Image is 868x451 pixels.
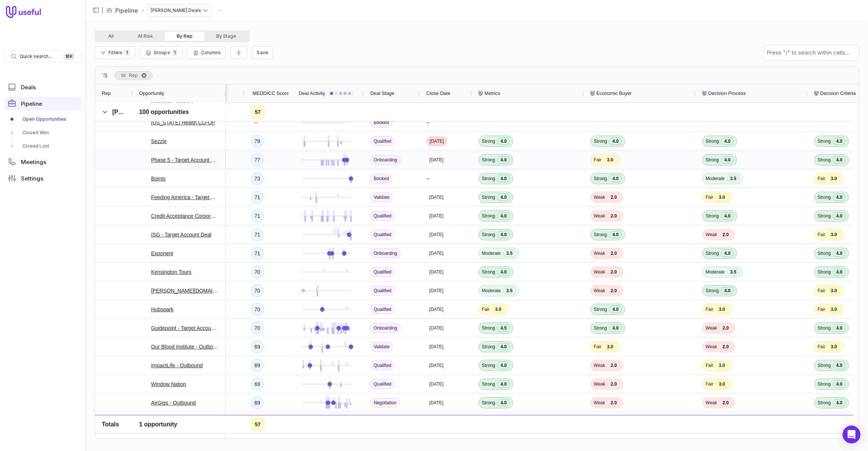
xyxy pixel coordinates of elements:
[594,362,605,368] span: Weak
[492,306,505,313] span: 3.0
[115,6,138,15] a: Pipeline
[204,32,248,41] button: By Stage
[21,84,36,90] span: Deals
[370,286,395,296] span: Qualified
[497,324,510,332] span: 4.5
[252,46,273,59] button: Create a new saved view
[101,6,103,15] span: |
[370,267,395,277] span: Qualified
[251,322,264,334] div: 70
[482,381,495,387] span: Strong
[497,380,510,388] span: 4.0
[708,89,746,98] span: Decision Process
[609,306,622,313] span: 4.0
[4,113,81,152] div: Pipeline submenu
[4,140,81,152] a: Closed Lost
[90,4,101,16] button: Collapse sidebar
[4,113,81,125] a: Open Opportunities
[96,32,126,41] button: All
[706,344,717,350] span: Weak
[716,306,728,313] span: 3.0
[251,135,264,148] div: 79
[594,213,605,219] span: Weak
[479,84,577,102] div: Metrics
[818,176,825,182] span: Fair
[497,138,510,145] span: 4.0
[251,303,264,316] div: 70
[607,212,620,220] span: 2.0
[370,342,393,352] span: Validate
[820,89,856,98] span: Decision Criteria
[187,46,226,59] button: Columns
[251,191,264,204] div: 71
[370,230,395,240] span: Qualified
[370,305,395,314] span: Qualified
[429,362,444,368] time: [DATE]
[833,194,846,201] span: 4.0
[251,210,264,222] div: 71
[594,269,605,275] span: Weak
[482,288,501,294] span: Moderate
[727,175,740,182] span: 3.5
[370,379,395,389] span: Qualified
[429,213,444,219] time: [DATE]
[429,157,444,163] time: [DATE]
[370,89,394,98] span: Deal Stage
[764,45,859,60] input: Press "/" to search within cells...
[497,175,510,182] span: 4.0
[251,84,282,102] div: MEDDICC Score
[609,138,622,145] span: 4.0
[833,399,846,407] span: 4.0
[497,194,510,201] span: 4.0
[818,344,825,350] span: Fair
[370,248,401,258] span: Onboarding
[607,287,620,294] span: 2.0
[482,325,495,331] span: Strong
[151,361,203,370] a: ImpactLife - Outbound
[370,323,401,333] span: Onboarding
[102,89,111,98] span: Rep
[833,212,846,220] span: 4.0
[818,194,831,200] span: Strong
[257,50,268,55] span: Save
[20,53,52,59] span: Quick search...
[63,53,75,60] kbd: ⌘ K
[706,400,717,406] span: Weak
[21,101,42,106] span: Pipeline
[609,231,622,238] span: 4.0
[251,415,264,428] div: 67
[482,194,495,200] span: Strong
[594,138,607,144] span: Strong
[706,362,714,368] span: Fair
[818,213,831,219] span: Strong
[251,154,264,166] div: 77
[482,176,495,182] span: Strong
[151,174,166,183] a: Boints
[124,49,130,56] span: 1
[172,49,178,56] span: 1
[828,287,840,294] span: 3.0
[594,157,602,163] span: Fair
[607,418,620,425] span: 2.0
[482,232,495,238] span: Strong
[429,250,444,256] time: [DATE]
[719,399,732,407] span: 2.0
[482,269,495,275] span: Strong
[721,156,734,164] span: 4.0
[482,418,495,424] span: Strong
[594,418,605,424] span: Weak
[721,138,734,145] span: 4.0
[151,398,196,407] a: AirGigs - Outbound
[251,340,264,353] div: 69
[706,176,725,182] span: Moderate
[818,306,825,312] span: Fair
[115,71,153,80] div: Row Groups
[151,118,215,127] a: [US_STATE] Health CO-OP
[497,156,510,164] span: 4.0
[429,325,444,331] time: [DATE]
[251,117,260,129] div: --
[706,232,717,238] span: Weak
[151,211,219,220] a: Credit Acceptance Corporation
[253,89,289,98] span: MEDDICC Score
[833,250,846,257] span: 4.0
